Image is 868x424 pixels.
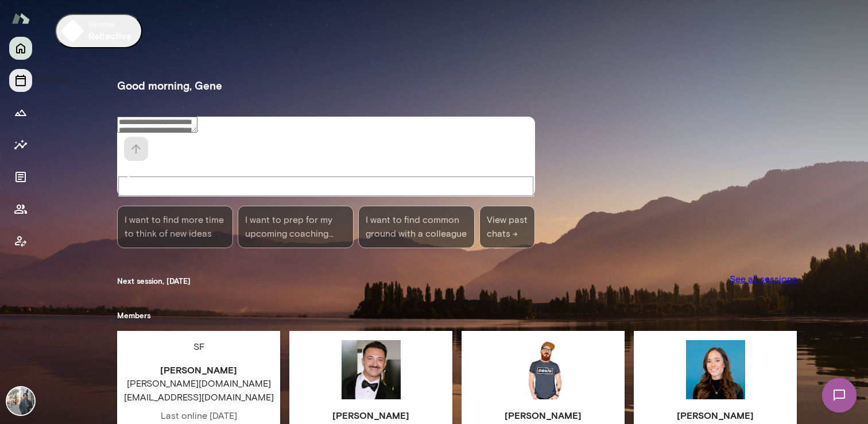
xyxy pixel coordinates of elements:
[117,409,280,423] span: Last online [DATE]
[245,213,346,241] span: I want to prep for my upcoming coaching session
[366,213,467,241] span: I want to find common ground with a colleague
[125,213,226,241] span: I want to find more time to think of new ideas
[11,7,30,29] img: Mento
[686,340,745,399] img: Mary Lara
[9,37,32,60] button: Home
[9,133,32,156] button: Insights
[9,101,32,124] button: Growth Plan
[117,276,191,287] h5: Next session, [DATE]
[117,363,280,377] h6: [PERSON_NAME]
[479,206,535,248] span: View past chats ->
[342,340,401,399] img: Arbo Shah
[117,377,280,404] span: [PERSON_NAME][DOMAIN_NAME][EMAIL_ADDRESS][DOMAIN_NAME]
[55,14,142,48] button: Mindsetreflective
[730,272,797,286] a: See all sessions
[9,69,32,92] button: Sessions
[462,408,625,422] h6: [PERSON_NAME]
[117,206,233,248] div: I want to find more time to think of new ideas
[634,408,797,422] h6: [PERSON_NAME]
[193,340,204,354] div: SF
[238,206,354,248] div: I want to prep for my upcoming coaching session
[9,165,32,188] button: Documents
[358,206,474,248] div: I want to find common ground with a colleague
[88,29,132,43] h6: reflective
[9,198,32,221] button: Members
[61,20,84,43] img: mindset
[117,78,797,94] h3: Good morning, Gene
[514,340,573,399] img: Rich Haines
[117,310,797,322] h5: Members
[7,387,34,415] img: Gene Lee
[88,20,132,29] span: Mindset
[9,230,32,253] button: Client app
[289,408,452,422] h6: [PERSON_NAME]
